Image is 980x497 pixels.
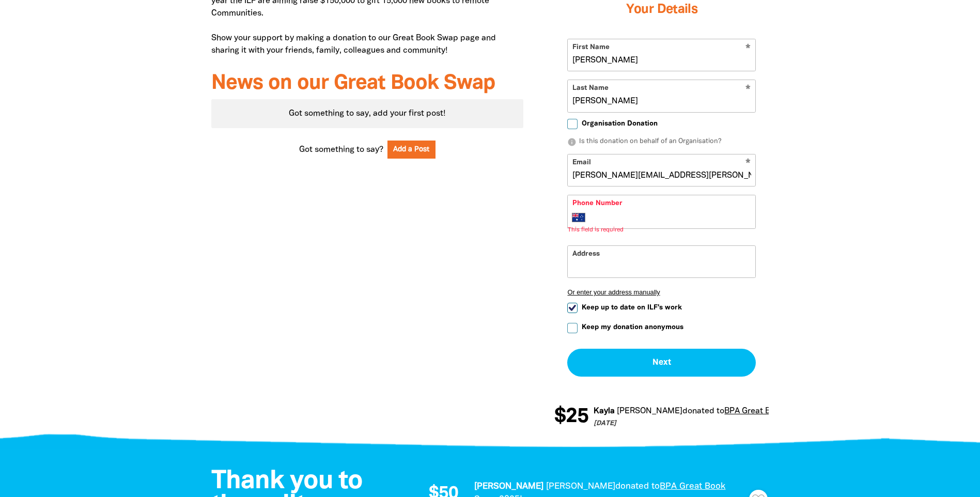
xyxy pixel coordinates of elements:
div: Got something to say, add your first post! [211,99,524,128]
button: Next [567,349,756,377]
input: Keep my donation anonymous [567,323,578,333]
em: Kayla [593,408,614,415]
div: Paginated content [211,99,524,128]
span: Organisation Donation [582,119,658,129]
input: Keep up to date on ILF's work [567,303,578,313]
em: [PERSON_NAME] [546,483,615,490]
button: Add a Post [387,141,436,159]
span: Keep my donation anonymous [582,322,683,332]
input: Organisation Donation [567,119,578,129]
em: [PERSON_NAME] [616,408,682,415]
div: Donation stream [554,400,769,433]
h3: News on our Great Book Swap [211,72,524,95]
span: Keep up to date on ILF's work [582,303,682,313]
span: Got something to say? [299,144,383,156]
p: [DATE] [593,419,830,429]
button: Or enter your address manually [567,288,756,296]
p: Is this donation on behalf of an Organisation? [567,137,756,147]
span: donated to [615,483,660,490]
span: $25 [554,407,588,427]
a: BPA Great Book Swap 2025! [724,408,830,415]
span: donated to [682,408,724,415]
i: info [567,137,577,147]
em: [PERSON_NAME] [474,483,543,490]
